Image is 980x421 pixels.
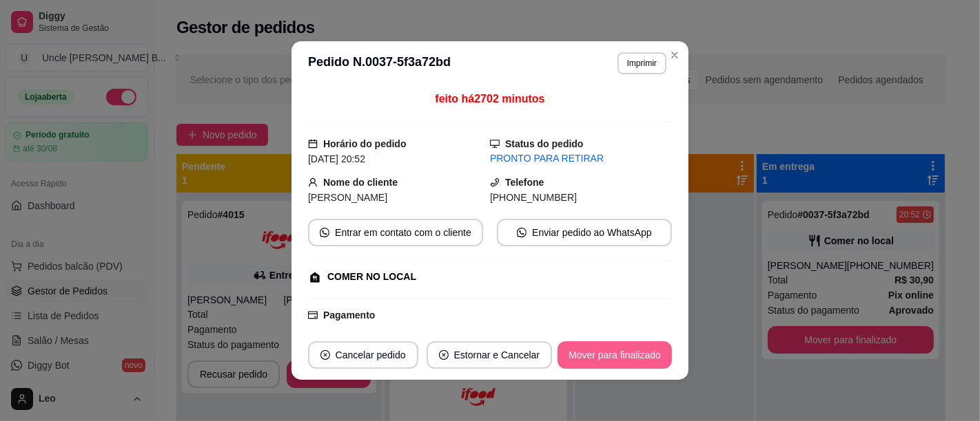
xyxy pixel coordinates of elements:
[323,310,375,321] strong: Pagamento
[323,177,398,188] strong: Nome do cliente
[308,341,418,369] button: close-circleCancelar pedido
[308,219,483,246] button: whats-appEntrar em contato com o cliente
[308,177,318,187] span: user
[490,151,672,166] div: PRONTO PARA RETIRAR
[439,350,449,360] span: close-circle
[308,153,365,164] span: [DATE] 20:52
[320,228,329,237] span: whats-app
[505,138,584,149] strong: Status do pedido
[435,93,544,105] span: feito há 2702 minutos
[327,270,416,284] div: COMER NO LOCAL
[497,219,672,246] button: whats-appEnviar pedido ao WhatsApp
[490,139,500,149] span: desktop
[308,139,318,149] span: calendar
[427,341,553,369] button: close-circleEstornar e Cancelar
[664,44,686,66] button: Close
[617,52,666,74] button: Imprimir
[308,192,387,203] span: [PERSON_NAME]
[308,52,451,74] h3: Pedido N. 0037-5f3a72bd
[490,192,577,203] span: [PHONE_NUMBER]
[490,177,500,187] span: phone
[505,177,544,188] strong: Telefone
[517,228,527,237] span: whats-app
[323,138,407,149] strong: Horário do pedido
[308,310,318,320] span: credit-card
[558,341,672,369] button: Mover para finalizado
[320,350,330,360] span: close-circle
